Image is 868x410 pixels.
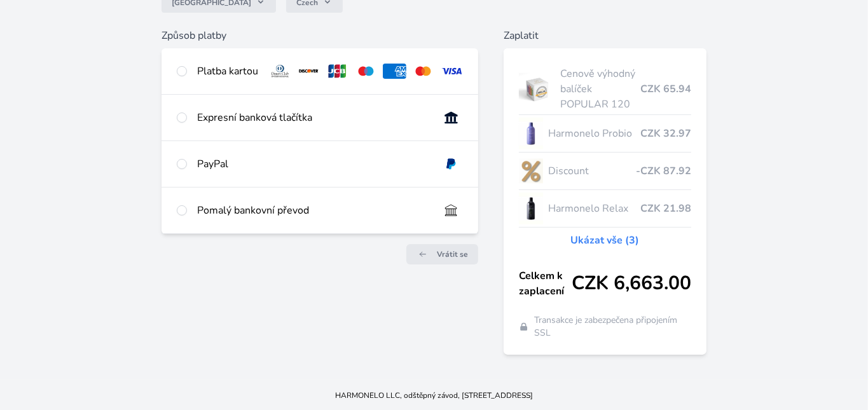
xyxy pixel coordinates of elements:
span: CZK 65.94 [640,81,691,97]
img: jcb.svg [326,64,349,79]
img: visa.svg [440,64,464,79]
img: discount-lo.png [519,155,543,187]
span: CZK 6,663.00 [572,272,691,295]
a: Vrátit se [406,244,478,264]
img: mc.svg [411,64,435,79]
img: discover.svg [297,64,320,79]
span: Cenově výhodný balíček POPULAR 120 [560,66,640,112]
img: maestro.svg [354,64,378,79]
span: Harmonelo Probio [548,126,640,141]
span: CZK 32.97 [640,126,691,141]
img: bankTransfer_IBAN.svg [439,203,463,218]
img: CLEAN_PROBIO_se_stinem_x-lo.jpg [519,118,543,149]
a: Ukázat vše (3) [570,233,639,248]
span: Harmonelo Relax [548,201,640,216]
img: onlineBanking_CZ.svg [439,110,463,125]
img: amex.svg [383,64,406,79]
span: Discount [548,163,636,179]
div: PayPal [197,156,429,172]
img: paypal.svg [439,156,463,172]
span: -CZK 87.92 [636,163,691,179]
img: diners.svg [268,64,292,79]
div: Expresní banková tlačítka [197,110,429,125]
span: Vrátit se [437,249,468,259]
span: Transakce je zabezpečena připojením SSL [534,314,691,339]
span: Celkem k zaplacení [519,268,572,299]
img: popular.jpg [519,73,555,105]
h6: Způsob platby [162,28,478,43]
div: Platba kartou [197,64,258,79]
h6: Zaplatit [504,28,706,43]
span: CZK 21.98 [640,201,691,216]
div: Pomalý bankovní převod [197,203,429,218]
img: CLEAN_RELAX_se_stinem_x-lo.jpg [519,193,543,224]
